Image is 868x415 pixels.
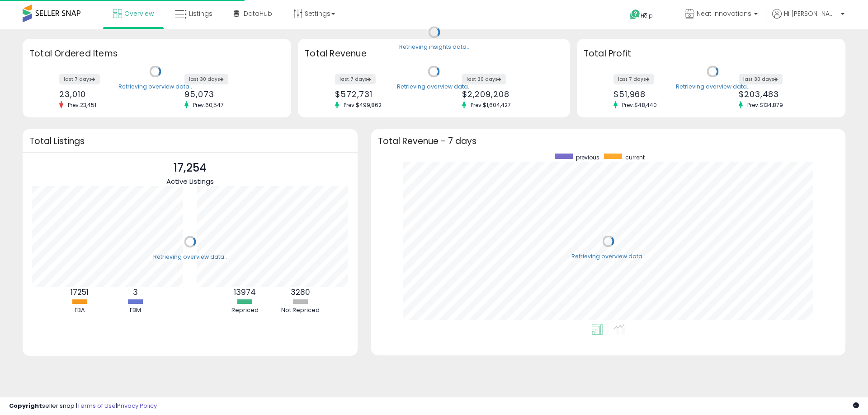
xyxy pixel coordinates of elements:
span: Overview [124,9,154,18]
a: Terms of Use [77,401,116,410]
a: Help [623,2,670,29]
div: Retrieving overview data.. [676,83,750,91]
div: Retrieving overview data.. [571,252,645,261]
a: Hi [PERSON_NAME] [772,9,844,29]
div: seller snap | | [9,402,157,410]
span: Help [641,12,653,19]
span: Listings [189,9,212,18]
div: Retrieving overview data.. [118,83,192,91]
span: DataHub [244,9,272,18]
span: Hi [PERSON_NAME] [784,9,838,18]
i: Get Help [629,9,641,20]
div: Retrieving overview data.. [397,83,471,91]
div: Retrieving overview data.. [153,253,227,261]
span: Neat Innovations [697,9,751,18]
a: Privacy Policy [117,401,157,410]
strong: Copyright [9,401,42,410]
